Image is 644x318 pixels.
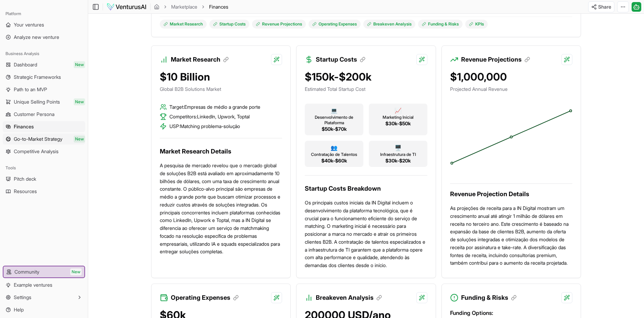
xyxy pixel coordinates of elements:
[209,4,228,10] span: Finances
[160,147,282,156] h3: Market Research Details
[3,32,85,43] a: Analyze new venture
[14,111,54,118] span: Customer Persona
[418,20,463,29] a: Funding & Risks
[14,282,52,288] span: Example ventures
[3,84,85,95] a: Path to an MVP
[331,144,337,152] span: 👥
[3,134,85,145] a: Go-to-Market StrategyNew
[380,152,416,157] span: Infraestrutura de TI
[3,146,85,157] a: Competitive Analysis
[70,268,82,275] span: New
[305,86,427,93] p: Estimated Total Startup Cost
[385,120,411,127] span: $30k-$50k
[3,59,85,70] a: DashboardNew
[14,268,39,275] span: Community
[363,20,415,29] a: Breakeven Analysis
[395,144,402,152] span: 🖥️
[160,20,207,29] a: Market Research
[74,136,85,142] span: New
[321,157,347,164] span: $40k-$60k
[322,126,347,132] span: $50k-$70k
[385,157,411,164] span: $30k-$20k
[450,309,572,317] h3: Funding Options:
[450,71,572,83] div: $1,000,000
[305,199,427,269] p: Os principais custos iniciais da IN Digital incluem o desenvolvimento da plataforma tecnológica, ...
[209,20,249,29] a: Startup Costs
[461,55,530,64] h3: Revenue Projections
[3,19,85,30] a: Your ventures
[169,113,250,120] span: Competitors: LinkedIn, Upwork, Toptal
[14,176,36,182] span: Pitch deck
[160,71,282,83] div: $10 Billion
[3,121,85,132] a: Finances
[3,279,85,290] a: Example ventures
[252,20,306,29] a: Revenue Projections
[74,98,85,105] span: New
[598,3,611,10] span: Share
[308,115,361,126] span: Desenvolvimento de Plataforma
[154,3,228,10] nav: breadcrumb
[106,3,147,11] img: logo
[395,106,402,115] span: 📈
[3,72,85,83] a: Strategic Frameworks
[3,8,85,19] div: Platform
[3,48,85,59] div: Business Analysis
[14,188,37,195] span: Resources
[316,55,365,64] h3: Startup Costs
[14,136,62,142] span: Go-to-Market Strategy
[169,104,260,110] span: Target: Empresas de médio a grande porte
[209,3,228,10] span: Finances
[311,152,357,157] span: Contratação de Talentos
[461,293,517,303] h3: Funding & Risks
[450,86,572,93] p: Projected Annual Revenue
[171,55,229,64] h3: Market Research
[14,86,47,93] span: Path to an MVP
[171,293,239,303] h3: Operating Expenses
[305,184,427,193] h3: Startup Costs Breakdown
[14,148,59,155] span: Competitive Analysis
[14,294,31,301] span: Settings
[3,304,85,315] a: Help
[588,1,614,12] button: Share
[3,109,85,120] a: Customer Persona
[450,204,572,267] p: As projeções de receita para a IN Digital mostram um crescimento anual até atingir 1 milhão de dó...
[3,173,85,184] a: Pitch deck
[160,86,282,93] p: Global B2B Solutions Market
[3,292,85,303] button: Settings
[14,306,24,313] span: Help
[331,106,337,115] span: 💻
[14,74,61,81] span: Strategic Frameworks
[383,115,414,120] span: Marketing Inicial
[14,123,34,130] span: Finances
[74,61,85,68] span: New
[169,123,240,130] span: USP: Matching problema-solução
[14,98,60,105] span: Unique Selling Points
[465,20,488,29] a: KPIs
[309,20,361,29] a: Operating Expenses
[171,3,197,10] a: Marketplace
[3,162,85,173] div: Tools
[14,34,59,41] span: Analyze new venture
[14,61,37,68] span: Dashboard
[160,162,282,256] p: A pesquisa de mercado revelou que o mercado global de soluções B2B está avaliado em aproximadamen...
[3,186,85,197] a: Resources
[14,21,44,28] span: Your ventures
[305,71,427,83] div: $150k-$200k
[3,266,84,277] a: CommunityNew
[3,96,85,107] a: Unique Selling PointsNew
[316,293,382,303] h3: Breakeven Analysis
[450,189,572,199] h3: Revenue Projection Details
